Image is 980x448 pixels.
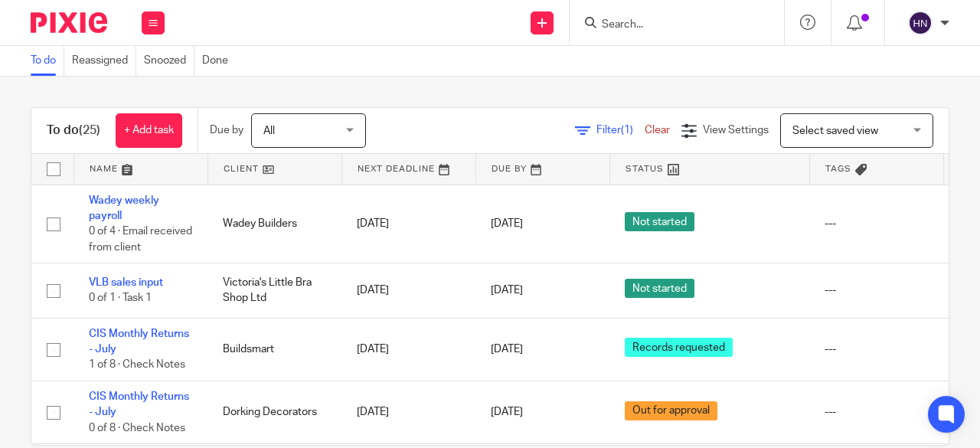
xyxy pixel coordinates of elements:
td: Buildsmart [207,318,341,381]
span: Tags [825,165,851,173]
td: Victoria's Little Bra Shop Ltd [207,263,341,318]
img: Pixie [31,12,107,33]
span: 0 of 4 · Email received from client [89,226,192,253]
span: Not started [625,212,694,231]
a: Clear [645,125,670,136]
span: [DATE] [491,218,523,229]
td: [DATE] [341,381,475,443]
td: [DATE] [341,185,475,263]
span: Not started [625,279,694,298]
span: [DATE] [491,407,523,417]
td: [DATE] [341,263,475,318]
a: Wadey weekly payroll [89,195,159,221]
div: --- [825,216,928,231]
a: CIS Monthly Returns - July [89,329,189,355]
span: [DATE] [491,344,523,355]
div: --- [825,342,928,357]
span: (25) [79,124,100,136]
span: [DATE] [491,285,523,296]
span: 1 of 8 · Check Notes [89,360,185,371]
span: Select saved view [792,126,878,136]
td: [DATE] [341,318,475,381]
span: Out for approval [625,401,717,420]
span: Filter [596,125,645,136]
a: + Add task [116,113,182,148]
a: Reassigned [72,46,136,76]
span: View Settings [703,125,769,136]
a: CIS Monthly Returns - July [89,391,189,417]
a: VLB sales input [89,277,163,288]
img: svg%3E [908,11,933,35]
span: (1) [621,125,633,136]
span: All [263,126,275,136]
a: To do [31,46,64,76]
a: Snoozed [144,46,194,76]
a: Done [202,46,236,76]
input: Search [600,18,738,32]
span: 0 of 1 · Task 1 [89,293,152,304]
span: 0 of 8 · Check Notes [89,423,185,433]
div: --- [825,283,928,298]
td: Wadey Builders [207,185,341,263]
p: Due by [210,123,243,138]
h1: To do [47,123,100,139]
div: --- [825,404,928,420]
span: Records requested [625,338,733,357]
td: Dorking Decorators [207,381,341,443]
